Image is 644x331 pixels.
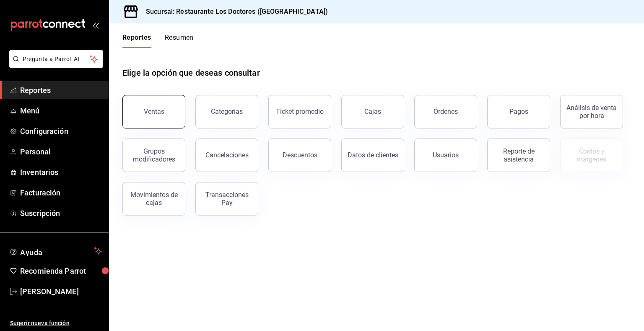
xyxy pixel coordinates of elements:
[6,61,103,69] a: Pregunta a Parrot AI
[364,107,382,117] div: Cajas
[195,95,258,128] button: Categorías
[205,151,249,159] div: Cancelaciones
[493,147,545,163] div: Reporte de asistencia
[276,108,324,115] div: Ticket promedio
[566,147,618,163] div: Costos y márgenes
[341,95,404,128] a: Cajas
[560,139,623,172] button: Contrata inventarios para ver este reporte
[566,104,618,120] div: Análisis de venta por hora
[23,55,90,64] span: Pregunta a Parrot AI
[268,95,331,128] button: Ticket promedio
[341,139,404,172] button: Datos de clientes
[92,22,99,28] button: open_drawer_menu
[509,108,528,115] div: Pagos
[348,151,398,159] div: Datos de clientes
[20,265,102,277] span: Recomienda Parrot
[128,147,180,163] div: Grupos modificadores
[122,33,194,48] div: navigation tabs
[487,95,550,128] button: Pagos
[201,191,253,207] div: Transacciones Pay
[268,139,331,172] button: Descuentos
[414,95,477,128] button: Órdenes
[20,105,102,116] span: Menú
[211,108,243,115] div: Categorías
[139,7,328,17] h3: Sucursal: Restaurante Los Doctores ([GEOGRAPHIC_DATA])
[122,139,185,172] button: Grupos modificadores
[414,139,477,172] button: Usuarios
[122,95,185,128] button: Ventas
[20,187,102,198] span: Facturación
[283,151,317,159] div: Descuentos
[122,67,260,79] h1: Elige la opción que deseas consultar
[20,85,102,96] span: Reportes
[20,208,102,219] span: Suscripción
[560,95,623,128] button: Análisis de venta por hora
[20,126,102,137] span: Configuración
[144,108,164,115] div: Ventas
[122,182,185,216] button: Movimientos de cajas
[20,146,102,157] span: Personal
[434,108,458,115] div: Órdenes
[20,246,91,256] span: Ayuda
[433,151,459,159] div: Usuarios
[195,139,258,172] button: Cancelaciones
[122,33,151,48] button: Reportes
[20,286,102,297] span: [PERSON_NAME]
[195,182,258,216] button: Transacciones Pay
[128,191,180,207] div: Movimientos de cajas
[487,139,550,172] button: Reporte de asistencia
[10,319,102,328] span: Sugerir nueva función
[20,167,102,178] span: Inventarios
[9,50,103,68] button: Pregunta a Parrot AI
[165,33,194,48] button: Resumen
